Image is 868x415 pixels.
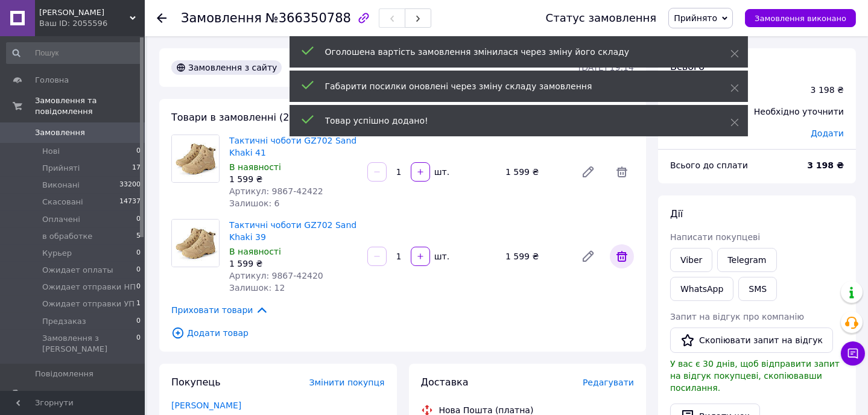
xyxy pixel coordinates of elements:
[811,84,844,96] div: 3 198 ₴
[583,378,634,387] span: Редагувати
[136,299,141,309] span: 1
[501,248,571,265] div: 1 599 ₴
[265,11,351,25] span: №366350788
[670,328,833,353] button: Скопіювати запит на відгук
[229,271,323,280] span: Артикул: 9867-42420
[431,250,451,262] div: шт.
[747,98,851,125] div: Необхідно уточнити
[755,14,846,23] span: Замовлення виконано
[229,247,281,256] span: В наявності
[136,248,141,259] span: 0
[171,112,293,123] span: Товари в замовленні (2)
[610,160,634,184] span: Видалити
[35,127,85,138] span: Замовлення
[738,277,777,301] button: SMS
[42,197,83,207] span: Скасовані
[35,389,112,400] span: Товари та послуги
[807,160,844,170] b: 3 198 ₴
[6,42,142,64] input: Пошук
[42,282,136,293] span: Ожидает отправки НП
[670,312,804,322] span: Запит на відгук про компанію
[35,369,93,379] span: Повідомлення
[136,282,141,293] span: 0
[309,378,385,387] span: Змінити покупця
[42,333,136,355] span: Замовлення з [PERSON_NAME]
[674,13,717,23] span: Прийнято
[157,12,166,24] div: Повернутися назад
[171,60,282,75] div: Замовлення з сайту
[35,95,145,117] span: Замовлення та повідомлення
[431,166,451,178] div: шт.
[42,214,80,225] span: Оплачені
[325,115,700,127] div: Товар успішно додано!
[229,220,356,242] a: Тактичні чоботи GZ702 Sand Khaki 39
[670,160,748,170] span: Всього до сплати
[136,231,141,242] span: 5
[172,135,219,182] img: Тактичні чоботи GZ702 Sand Khaki 41
[136,265,141,276] span: 0
[229,198,280,208] span: Залишок: 6
[181,11,262,25] span: Замовлення
[42,316,86,327] span: Предзаказ
[610,244,634,268] span: Видалити
[325,46,700,58] div: Оголошена вартість замовлення змінилася через зміну його складу
[119,197,141,207] span: 14737
[546,12,657,24] div: Статус замовлення
[229,283,285,293] span: Залишок: 12
[670,232,760,242] span: Написати покупцеві
[229,186,323,196] span: Артикул: 9867-42422
[136,316,141,327] span: 0
[171,303,268,317] span: Приховати товари
[325,80,700,92] div: Габарити посилки оновлені через зміну складу замовлення
[171,326,634,340] span: Додати товар
[670,208,683,220] span: Дії
[42,231,92,242] span: в обработке
[576,244,600,268] a: Редагувати
[136,333,141,355] span: 0
[171,401,241,410] a: [PERSON_NAME]
[229,136,356,157] a: Тактичні чоботи GZ702 Sand Khaki 41
[42,299,135,309] span: Ожидает отправки УП
[745,9,856,27] button: Замовлення виконано
[39,18,145,29] div: Ваш ID: 2055596
[132,163,141,174] span: 17
[576,160,600,184] a: Редагувати
[841,341,865,366] button: Чат з покупцем
[811,128,844,138] span: Додати
[42,163,80,174] span: Прийняті
[171,376,221,388] span: Покупець
[42,265,113,276] span: Ожидает оплаты
[229,162,281,172] span: В наявності
[229,258,358,270] div: 1 599 ₴
[501,163,571,180] div: 1 599 ₴
[42,180,80,191] span: Виконані
[136,214,141,225] span: 0
[42,146,60,157] span: Нові
[39,7,130,18] span: Гудс Шоп
[717,248,776,272] a: Telegram
[229,173,358,185] div: 1 599 ₴
[35,75,69,86] span: Головна
[421,376,469,388] span: Доставка
[670,277,733,301] a: WhatsApp
[42,248,72,259] span: Курьер
[119,180,141,191] span: 33200
[172,220,219,267] img: Тактичні чоботи GZ702 Sand Khaki 39
[670,359,840,393] span: У вас є 30 днів, щоб відправити запит на відгук покупцеві, скопіювавши посилання.
[670,248,712,272] a: Viber
[136,146,141,157] span: 0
